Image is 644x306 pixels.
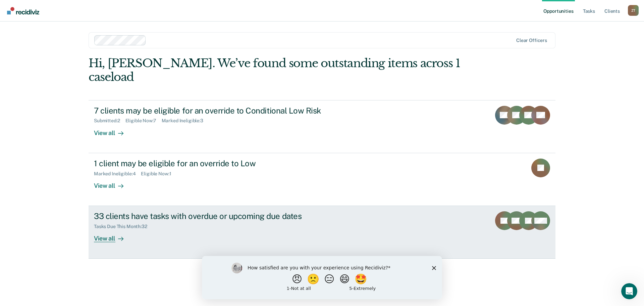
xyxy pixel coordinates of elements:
iframe: Survey by Kim from Recidiviz [202,256,442,299]
div: View all [94,229,131,243]
a: 1 client may be eligible for an override to LowMarked Ineligible:4Eligible Now:1View all [89,153,555,206]
div: View all [94,124,131,137]
div: Eligible Now : 7 [125,118,162,124]
a: 7 clients may be eligible for an override to Conditional Low RiskSubmitted:2Eligible Now:7Marked ... [89,100,555,153]
a: 33 clients have tasks with overdue or upcoming due datesTasks Due This Month:32View all [89,206,555,259]
div: Hi, [PERSON_NAME]. We’ve found some outstanding items across 1 caseload [89,56,462,84]
div: View all [94,176,131,189]
div: 33 clients have tasks with overdue or upcoming due dates [94,211,329,221]
div: Z T [628,5,639,16]
img: Recidiviz [7,7,39,14]
button: Profile dropdown button [628,5,639,16]
div: 7 clients may be eligible for an override to Conditional Low Risk [94,106,329,116]
div: Clear officers [516,38,547,43]
div: 1 client may be eligible for an override to Low [94,159,329,168]
div: Tasks Due This Month : 32 [94,224,153,229]
div: Submitted : 2 [94,118,125,124]
iframe: Intercom live chat [621,283,637,299]
div: Eligible Now : 1 [141,171,176,177]
div: Marked Ineligible : 3 [162,118,209,124]
div: Marked Ineligible : 4 [94,171,141,177]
